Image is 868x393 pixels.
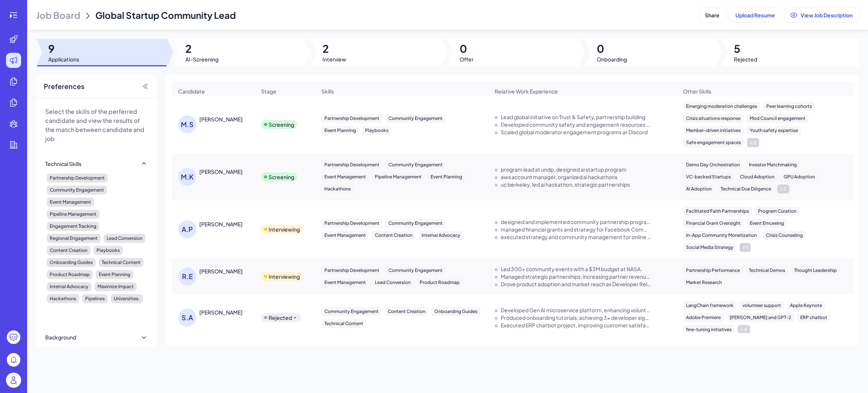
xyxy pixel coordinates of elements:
div: MATVIY KRUGLOV [199,168,243,175]
div: Facilitated Faith Partnerships [683,207,752,216]
span: Skills [321,88,334,95]
div: Community Engagement [321,307,382,316]
span: Applications [48,55,79,63]
div: Pipelines [82,294,108,303]
div: executed strategy and community management for online community of 5,000+ leaders [501,233,651,241]
div: Executed ERP chatbot project, improving customer satisfaction. [501,321,651,329]
span: Stage [261,88,277,95]
div: Safe engagement spaces [683,138,744,147]
div: Content Creation [372,231,416,240]
div: Demo Day Orchestration [683,160,743,169]
div: Technical Demos [746,266,788,275]
div: Product Roadmap [417,278,463,287]
div: volunteer support [740,301,784,310]
div: Scaled global moderator engagement programs at Discord [501,128,648,136]
div: Community Engagement [385,266,446,275]
div: Partnership Performance [683,266,743,275]
div: Partnership Development [321,160,382,169]
div: Crisis situations response [683,114,744,123]
div: Developed Gen AI microservice platform, enhancing volunteer support. [501,306,651,314]
div: Adobe Premiere [683,313,724,322]
div: Technical Content [321,319,366,328]
div: Partnership Development [47,173,108,183]
div: Partnership Development [321,266,382,275]
div: Avani Parekh [199,220,243,228]
div: Event Planning [96,270,133,279]
div: Cloud Adoption [737,172,778,181]
div: AI Adoption [683,184,715,193]
div: Interviewing [269,226,300,233]
span: 5 [734,42,757,55]
div: Community Engagement [47,186,107,195]
span: Other Skills [683,88,711,95]
span: Interview [322,55,346,63]
div: Member-driven initiatives [683,126,744,135]
div: Partnership Development [321,114,382,123]
div: Screening [269,173,294,181]
span: Onboarding [597,55,627,63]
span: Rejected [734,55,757,63]
div: Investor Matchmaking [746,160,800,169]
div: Community Engagement [385,114,446,123]
div: Universities. [111,294,143,303]
div: Playbooks [93,246,123,255]
div: Onboarding Guides [47,258,96,267]
div: ERP chatbot [797,313,830,322]
div: Technical Due Diligence [718,184,774,193]
div: managed financial grants and strategy for Facebook Community Leadership Program [501,226,651,233]
div: Lead Conversion [372,278,414,287]
div: Market Research [683,278,725,287]
div: Content Creation [47,246,90,255]
div: Program Curation [755,207,799,216]
div: Regional Engagement [47,234,101,243]
div: + 2 [777,184,789,193]
div: Event Planning [428,172,465,181]
div: Partnership Development [321,219,382,228]
span: View Job Description [801,12,853,18]
div: Crisis Counseling [763,231,806,240]
div: Onboarding Guides [431,307,480,316]
div: Hackathons [321,184,354,193]
div: Playbooks [362,126,391,135]
div: Background [45,333,76,341]
div: Lead Conversion [104,234,145,243]
div: Michael Swenson [199,115,243,123]
span: Upload Resume [735,12,775,18]
div: Internal Advocacy [47,282,92,291]
div: Developed community safety and engagement resources at Meta [501,121,651,128]
div: Produced onboarding tutorials, achieving 3x developer signup growth. [501,314,651,321]
div: Event Management [47,198,94,207]
div: Financial Grant Oversight [683,219,744,228]
div: Rejected [269,314,292,321]
div: Mod Council engagement [747,114,808,123]
div: Youth safety expertise [747,126,801,135]
span: Relative Work Experience [495,88,558,95]
img: user_logo.png [6,373,21,388]
div: + 4 [738,325,750,334]
div: Peer learning cohorts [763,102,815,111]
div: + 2 [747,138,759,147]
button: View Job Description [784,8,859,22]
div: Social Media Strategy [683,243,737,252]
div: Drove product adoption and market reach as Developer Relations at ROOTLY AI. [501,280,651,288]
div: GPU Adoption [781,172,818,181]
div: Pipeline Management [47,210,99,219]
div: Engagement Tracking [47,222,99,231]
span: Candidate [178,88,205,95]
div: Internal Advocacy [419,231,463,240]
div: Technical Skills [45,160,81,167]
div: Event Management [321,231,369,240]
span: Offer [460,55,474,63]
div: Event Emceeing [747,219,787,228]
span: Job Board [36,9,80,21]
div: Led 300+ community events with a $3M budget at NASA. [501,265,642,273]
span: Preferences [44,81,84,92]
div: designed and implemented community partnership programs at Meta [501,218,651,226]
div: A.P [178,220,196,238]
span: 2 [185,42,219,55]
div: M.K [178,168,196,186]
div: Lead global initiative on Trust & Safety, partnership building [501,113,645,121]
div: Russel Estardo [199,267,243,275]
div: R.E [178,267,196,286]
div: Screening [269,121,294,128]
